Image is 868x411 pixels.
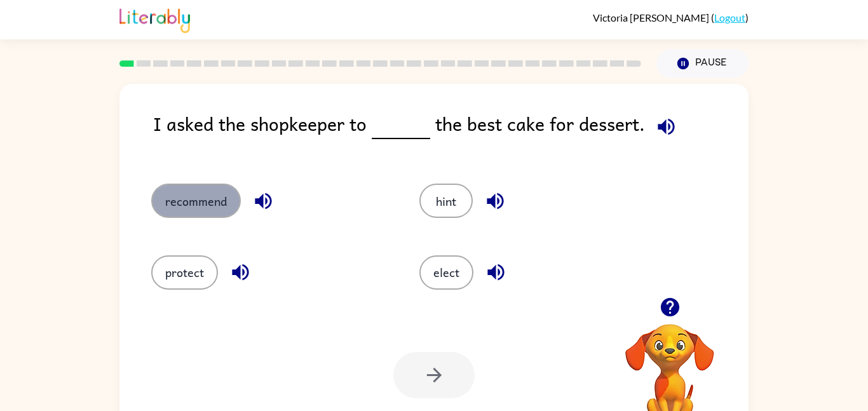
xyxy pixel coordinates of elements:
[119,5,190,33] img: Literably
[714,11,745,24] a: Logout
[593,11,711,24] span: Victoria [PERSON_NAME]
[656,49,749,78] button: Pause
[153,109,749,158] div: I asked the shopkeeper to the best cake for dessert.
[151,184,241,218] button: recommend
[419,255,473,290] button: elect
[419,184,473,218] button: hint
[593,11,749,24] div: ( )
[151,255,218,290] button: protect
